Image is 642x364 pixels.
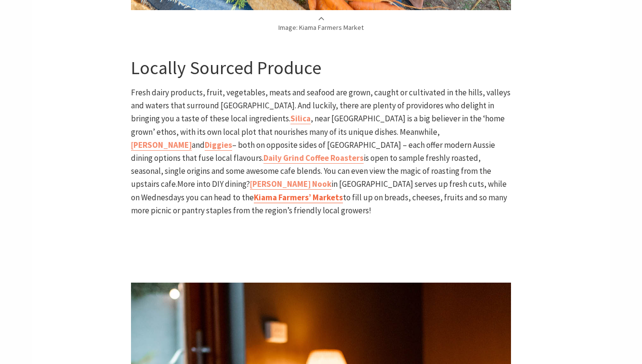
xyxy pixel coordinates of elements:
[263,153,364,164] a: Daily Grind Coffee Roasters
[131,113,505,137] span: , near [GEOGRAPHIC_DATA] is a big believer in the ‘home grown’ ethos, with its own local plot tha...
[131,87,511,124] span: Fresh dairy products, fruit, vegetables, meats and seafood are grown, caught or cultivated in the...
[205,140,232,151] a: Diggies
[131,57,511,79] h3: Locally Sourced Produce
[250,179,331,190] a: [PERSON_NAME] Nook
[205,140,232,150] b: Diggies
[192,140,205,150] span: and
[131,140,192,150] b: [PERSON_NAME]
[131,192,507,216] span: to fill up on breads, cheeses, fruits and so many more picnic or pantry staples from the region’s...
[254,192,343,203] b: Kiama Farmers’ Markets
[131,86,511,217] p: is open to sample freshly roasted, seasonal, single origins and some awesome cafe blends. You can...
[177,179,250,189] span: More into DIY dining?
[131,140,192,151] a: [PERSON_NAME]
[131,140,495,163] span: – both on opposite sides of [GEOGRAPHIC_DATA] – each offer modern Aussie dining options that fuse...
[131,15,511,33] p: Image: Kiama Farmers Market
[290,113,311,124] b: Silica
[131,179,507,202] span: in [GEOGRAPHIC_DATA] serves up fresh cuts, while on Wednesdays you can head to the
[254,192,343,203] a: Kiama Farmers’ Markets
[250,179,331,189] b: [PERSON_NAME] Nook
[290,113,311,124] a: Silica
